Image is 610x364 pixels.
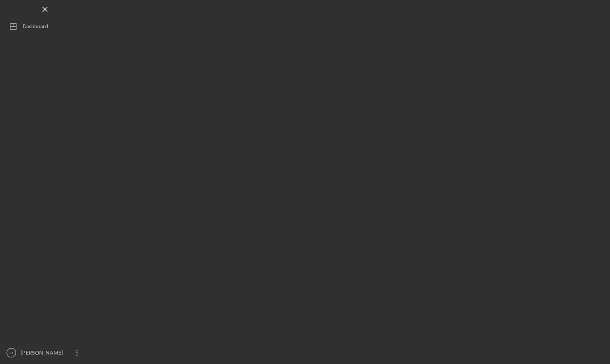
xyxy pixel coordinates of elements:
[4,345,86,360] button: IO[PERSON_NAME]
[23,19,48,36] div: Dashboard
[19,345,68,362] div: [PERSON_NAME]
[9,351,13,355] text: IO
[4,19,86,34] button: Dashboard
